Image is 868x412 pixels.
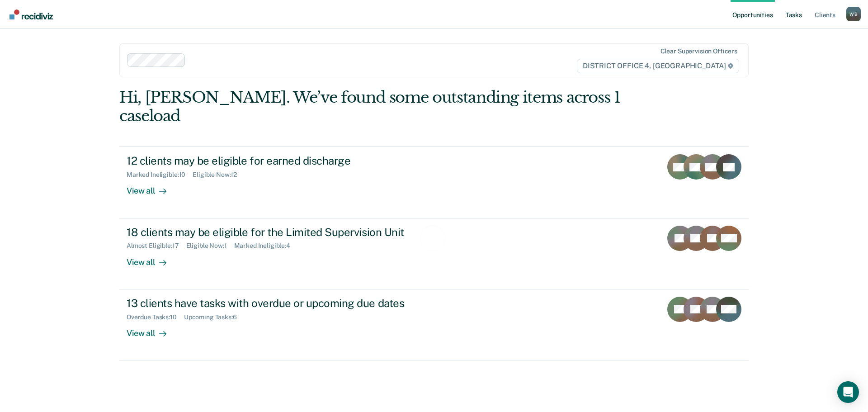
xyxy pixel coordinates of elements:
[846,7,861,21] button: Profile dropdown button
[846,7,861,21] div: W B
[837,381,859,403] div: Open Intercom Messenger
[577,59,739,73] span: DISTRICT OFFICE 4, [GEOGRAPHIC_DATA]
[9,9,53,19] img: Recidiviz
[660,47,737,55] div: Clear supervision officers
[413,256,456,264] div: Loading data...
